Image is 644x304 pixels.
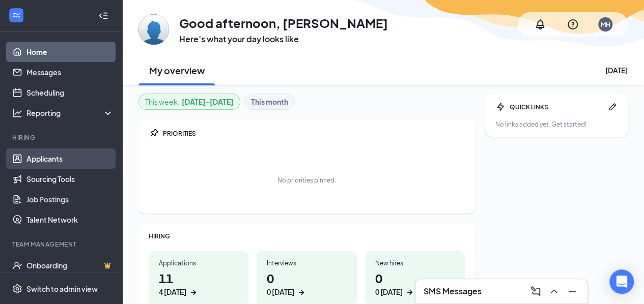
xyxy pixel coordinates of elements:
[149,64,205,77] h2: My overview
[188,287,199,297] svg: ArrowRight
[138,14,169,45] img: Matt Harlan
[267,259,346,267] div: Interviews
[12,133,111,142] div: Hiring
[548,285,560,297] svg: ChevronUp
[267,269,346,297] h1: 0
[182,96,234,107] b: [DATE] - [DATE]
[145,96,234,107] div: This week :
[605,65,628,75] div: [DATE]
[26,255,114,276] a: OnboardingCrown
[11,10,21,20] svg: WorkstreamLogo
[26,62,114,82] a: Messages
[510,103,603,111] div: QUICK LINKS
[267,287,294,297] div: 0 [DATE]
[405,287,415,297] svg: ArrowRight
[277,176,336,185] div: No priorities pinned.
[26,209,114,230] a: Talent Network
[375,259,455,267] div: New hires
[26,169,114,189] a: Sourcing Tools
[607,102,618,112] svg: Pen
[163,129,465,138] div: PRIORITIES
[12,108,22,118] svg: Analysis
[601,20,610,29] div: MH
[251,96,288,107] b: This month
[149,232,465,240] div: HIRING
[159,259,238,267] div: Applications
[98,11,108,21] svg: Collapse
[26,284,98,294] div: Switch to admin view
[26,189,114,209] a: Job Postings
[545,283,561,299] button: ChevronUp
[12,240,111,249] div: Team Management
[159,269,238,297] h1: 11
[526,283,543,299] button: ComposeMessage
[12,284,22,294] svg: Settings
[609,269,634,294] div: Open Intercom Messenger
[375,287,403,297] div: 0 [DATE]
[375,269,455,297] h1: 0
[26,108,114,118] div: Reporting
[495,120,618,129] div: No links added yet. Get started!
[566,285,578,297] svg: Minimize
[179,14,388,32] h1: Good afternoon, [PERSON_NAME]
[424,286,482,297] h3: SMS Messages
[26,148,114,169] a: Applicants
[296,287,306,297] svg: ArrowRight
[179,34,388,45] h3: Here’s what your day looks like
[495,102,506,112] svg: Bolt
[534,18,546,31] svg: Notifications
[149,128,159,138] svg: Pin
[563,283,579,299] button: Minimize
[567,18,579,31] svg: QuestionInfo
[26,82,114,103] a: Scheduling
[159,287,186,297] div: 4 [DATE]
[529,285,542,297] svg: ComposeMessage
[26,42,114,62] a: Home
